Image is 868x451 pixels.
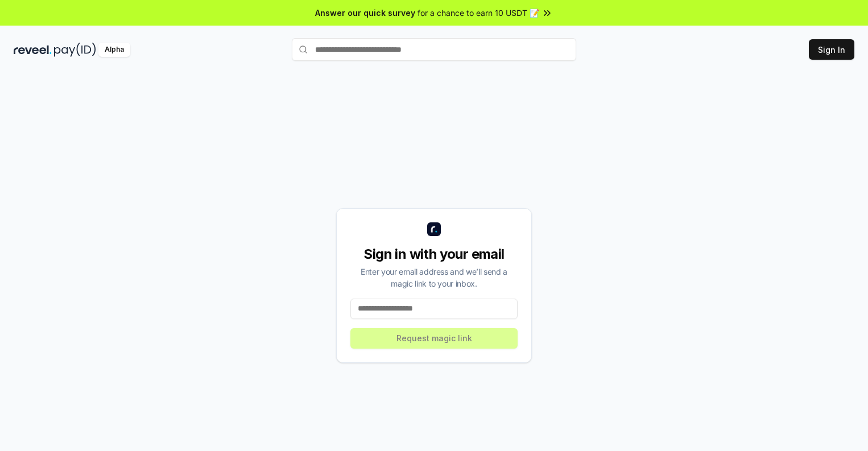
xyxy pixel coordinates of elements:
[418,7,539,19] span: for a chance to earn 10 USDT 📝
[350,266,518,289] div: Enter your email address and we’ll send a magic link to your inbox.
[315,7,415,19] span: Answer our quick survey
[14,43,52,57] img: reveel_dark
[54,43,96,57] img: pay_id
[809,39,854,60] button: Sign In
[350,245,518,263] div: Sign in with your email
[98,43,130,57] div: Alpha
[427,222,441,236] img: logo_small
